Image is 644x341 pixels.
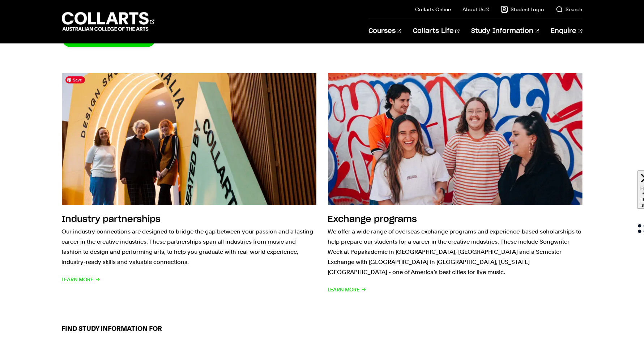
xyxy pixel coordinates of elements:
[328,73,583,295] a: Exchange programs We offer a wide range of overseas exchange programs and experience-based schola...
[413,19,460,43] a: Collarts Life
[62,215,161,224] h2: Industry partnerships
[415,6,451,13] a: Collarts Online
[62,73,316,295] a: Industry partnerships Our industry connections are designed to bridge the gap between your passio...
[62,274,100,285] span: Learn More
[62,11,154,32] div: Go to homepage
[328,285,366,295] span: Learn More
[471,19,539,43] a: Study Information
[62,227,316,267] p: Our industry connections are designed to bridge the gap between your passion and a lasting career...
[62,324,583,334] h2: FIND STUDY INFORMATION FOR
[328,215,417,224] h2: Exchange programs
[462,6,489,13] a: About Us
[328,227,583,277] p: We offer a wide range of overseas exchange programs and experience-based scholarships to help pre...
[368,19,401,43] a: Courses
[551,19,582,43] a: Enquire
[65,76,85,84] span: Save
[501,6,544,13] a: Student Login
[556,6,583,13] a: Search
